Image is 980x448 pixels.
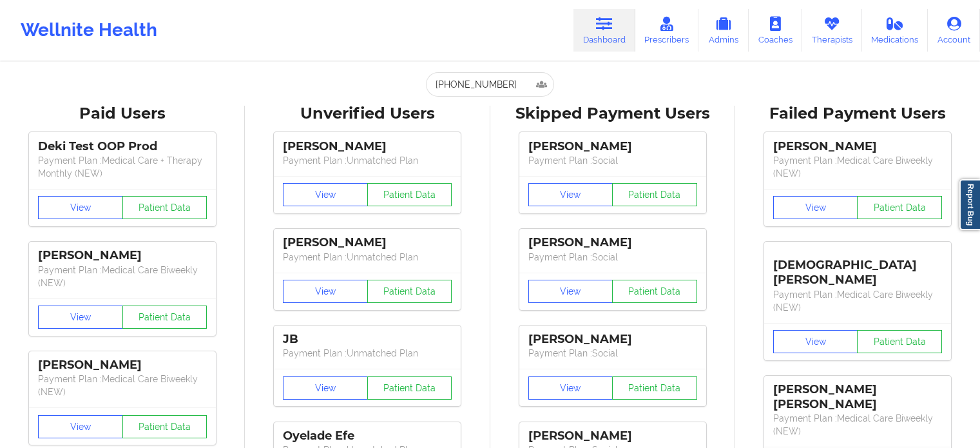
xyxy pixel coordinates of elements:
div: [PERSON_NAME] [528,429,697,443]
button: Patient Data [367,183,452,206]
button: Patient Data [367,280,452,303]
button: View [38,196,123,219]
p: Payment Plan : Medical Care Biweekly (NEW) [773,154,942,180]
div: Failed Payment Users [744,104,971,124]
p: Payment Plan : Social [528,347,697,360]
a: Therapists [802,9,862,52]
div: [PERSON_NAME] [38,358,207,373]
button: Patient Data [367,376,452,400]
div: [PERSON_NAME] [528,139,697,154]
p: Payment Plan : Unmatched Plan [283,251,452,264]
p: Payment Plan : Medical Care Biweekly (NEW) [773,288,942,314]
a: Prescribers [635,9,699,52]
button: View [283,376,368,400]
p: Payment Plan : Medical Care Biweekly (NEW) [38,264,207,289]
button: View [528,183,613,206]
div: JB [283,332,452,347]
button: Patient Data [612,280,697,303]
a: Report Bug [959,179,980,230]
button: View [283,280,368,303]
div: Deki Test OOP Prod [38,139,207,154]
div: [PERSON_NAME] [PERSON_NAME] [773,382,942,412]
button: Patient Data [612,183,697,206]
a: Dashboard [573,9,635,52]
button: Patient Data [612,376,697,400]
button: View [38,415,123,438]
button: View [528,376,613,400]
p: Payment Plan : Medical Care Biweekly (NEW) [773,412,942,438]
div: [PERSON_NAME] [773,139,942,154]
button: View [38,306,123,329]
p: Payment Plan : Medical Care Biweekly (NEW) [38,373,207,398]
div: [PERSON_NAME] [528,332,697,347]
button: Patient Data [122,196,207,219]
a: Medications [862,9,928,52]
a: Coaches [749,9,802,52]
div: [PERSON_NAME] [283,139,452,154]
button: View [283,183,368,206]
a: Account [928,9,980,52]
a: Admins [698,9,749,52]
div: Unverified Users [254,104,481,124]
div: Paid Users [9,104,236,124]
button: Patient Data [857,330,942,353]
button: Patient Data [122,415,207,438]
button: View [773,196,858,219]
p: Payment Plan : Unmatched Plan [283,154,452,167]
p: Payment Plan : Medical Care + Therapy Monthly (NEW) [38,154,207,180]
div: [DEMOGRAPHIC_DATA][PERSON_NAME] [773,248,942,287]
p: Payment Plan : Unmatched Plan [283,347,452,360]
div: [PERSON_NAME] [528,235,697,250]
div: [PERSON_NAME] [283,235,452,250]
button: View [773,330,858,353]
button: Patient Data [857,196,942,219]
button: View [528,280,613,303]
button: Patient Data [122,306,207,329]
div: [PERSON_NAME] [38,248,207,263]
p: Payment Plan : Social [528,251,697,264]
p: Payment Plan : Social [528,154,697,167]
div: Skipped Payment Users [499,104,726,124]
div: Oyelade Efe [283,429,452,443]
